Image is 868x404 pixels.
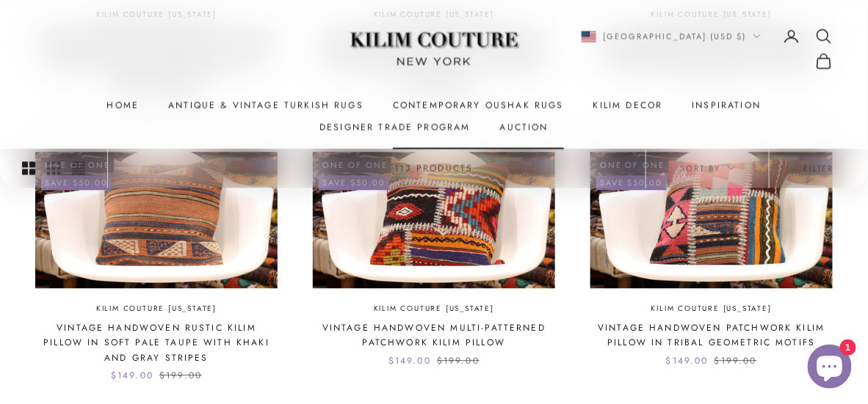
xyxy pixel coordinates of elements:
[500,120,549,134] a: Auction
[35,98,833,135] nav: Primary navigation
[803,345,856,392] inbox-online-store-chat: Shopify online store chat
[393,98,564,112] a: Contemporary Oushak Rugs
[342,14,526,84] img: Logo of Kilim Couture New York
[593,98,663,112] summary: Kilim Decor
[319,120,471,134] a: Designer Trade Program
[590,152,833,288] img: Vintage handwoven patchwork kilim pillow with geometric tribal motifs, crafted from repurposed mi...
[107,98,140,112] a: Home
[680,162,735,175] span: Sort by
[168,98,364,112] a: Antique & Vintage Turkish Rugs
[159,368,202,383] compare-at-price: $199.00
[770,149,868,188] button: Filter
[111,368,153,383] sale-price: $149.00
[72,149,85,188] button: Switch to compact product images
[313,320,555,350] a: Vintage Handwoven Multi-Patterned Patchwork Kilim Pillow
[651,303,772,315] a: Kilim Couture [US_STATE]
[692,98,762,112] a: Inspiration
[437,353,480,368] compare-at-price: $199.00
[582,31,596,42] img: United States
[395,161,474,176] p: 113 products
[604,29,747,43] span: [GEOGRAPHIC_DATA] (USD $)
[313,152,555,288] img: Vintage Patchwork Kilim Pillow. Handwoven from carefully selected vintage kilim fragments, this o...
[35,320,278,365] a: Vintage Handwoven Rustic Kilim Pillow in Soft Pale Taupe with Khaki and Gray Stripes
[555,27,833,70] nav: Secondary navigation
[96,303,217,315] a: Kilim Couture [US_STATE]
[646,149,769,188] button: Sort by
[388,353,431,368] sale-price: $149.00
[47,149,60,188] button: Switch to smaller product images
[666,353,709,368] sale-price: $149.00
[35,152,278,288] img: Vintage Handwoven Kilim Pillow. Crafted from authentic Turkish kilim fragments, this unique decor...
[582,29,762,43] button: Change country or currency
[715,353,757,368] compare-at-price: $199.00
[374,303,494,315] a: Kilim Couture [US_STATE]
[22,149,35,188] button: Switch to larger product images
[590,320,833,350] a: Vintage Handwoven Patchwork Kilim Pillow in Tribal Geometric Motifs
